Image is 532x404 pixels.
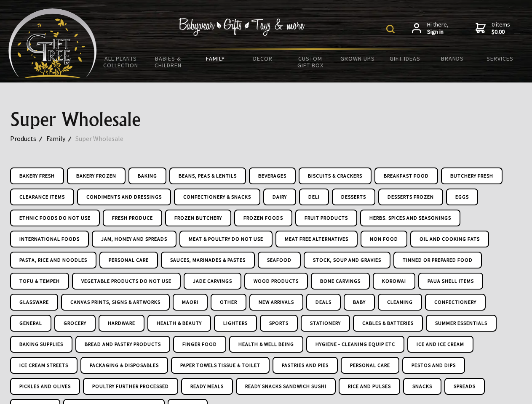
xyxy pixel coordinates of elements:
a: Gift Ideas [381,50,429,67]
a: Paua Shell Items [418,273,483,290]
a: Custom Gift Box [286,50,334,74]
a: Family [192,50,239,67]
a: Fruit Products [295,210,357,226]
a: Packaging & Disposables [80,357,168,374]
a: Vegetable Products DO NOT USE [72,273,181,290]
a: Baking Supplies [10,336,72,353]
a: Oil and Cooking Fats [410,231,489,247]
a: Jade Carvings [184,273,241,290]
a: 0 items$0.00 [476,21,510,36]
a: Rice And Pulses [339,378,400,395]
a: Wood Products [244,273,308,290]
a: Jam, Honey and Spreads [92,231,176,247]
a: Services [476,50,524,67]
a: Korowai [373,273,415,290]
a: Eggs [446,189,478,205]
a: Baking [128,167,166,184]
a: Summer Essentials [426,315,497,332]
a: Frozen Foods [234,210,292,226]
a: Pickles And Olives [10,378,80,395]
a: Desserts [332,189,375,205]
a: Frozen Butchery [165,210,231,226]
a: Other [211,294,246,311]
strong: Sign in [427,28,449,36]
a: Glassware [10,294,58,311]
a: International Foods [10,231,89,247]
a: Baby [344,294,375,311]
a: Finger Food [173,336,226,353]
a: Spreads [444,378,485,395]
a: Ice And Ice Cream [407,336,473,353]
a: Beans, Peas & Lentils [169,167,246,184]
a: Poultry Further Processed [83,378,178,395]
h1: Super Wholesale [10,109,522,130]
span: Hi there, [427,21,449,36]
a: Confectionery [425,294,486,311]
a: Cleaning [378,294,422,311]
a: Meat Free Alternatives [275,231,358,247]
a: Deals [306,294,341,311]
a: Health & Beauty [147,315,211,332]
a: Seafood [258,252,301,268]
a: Hardware [99,315,144,332]
a: Grocery [54,315,96,332]
a: Fresh Produce [103,210,162,226]
a: Meat & Poultry DO NOT USE [179,231,273,247]
a: Health & Well Being [229,336,303,353]
a: Breakfast Food [374,167,438,184]
a: Personal Care [99,252,158,268]
a: Snacks [403,378,441,395]
a: General [10,315,51,332]
a: Tofu & Tempeh [10,273,69,290]
a: Sauces, Marinades & Pastes [161,252,255,268]
a: Deli [299,189,329,205]
strong: $0.00 [492,28,510,36]
a: Herbs. Spices and Seasonings [360,210,460,226]
a: Babies & Children [144,50,192,74]
a: Bone Carvings [311,273,370,290]
a: Products [10,133,46,144]
a: Decor [239,50,287,67]
a: Biscuits & Crackers [299,167,372,184]
a: Ice Cream Streets [10,357,78,374]
a: Pastries And Pies [273,357,338,374]
a: Hi there,Sign in [412,21,449,36]
a: Confectionery & Snacks [174,189,260,205]
a: Sports [260,315,298,332]
a: Super Wholesale [75,133,134,144]
a: Tinned or Prepared Food [393,252,482,268]
a: Hygiene - Cleaning Equip Etc [306,336,404,353]
a: Grown Ups [334,50,382,67]
a: Desserts Frozen [378,189,443,205]
a: Non Food [361,231,407,247]
a: Paper Towels Tissue & Toilet [171,357,270,374]
a: Bakery Frozen [67,167,126,184]
a: Pasta, Rice and Noodles [10,252,96,268]
a: Maori [173,294,208,311]
a: Pestos And Dips [402,357,465,374]
a: Bakery Fresh [10,167,64,184]
img: product search [386,25,395,33]
a: Stationery [301,315,350,332]
a: Personal Care [341,357,399,374]
a: Clearance Items [10,189,74,205]
a: Dairy [263,189,296,205]
a: Lighters [214,315,257,332]
a: All Plants Collection [97,50,144,74]
a: New Arrivals [249,294,303,311]
a: Stock, Soup and Gravies [304,252,390,268]
a: Butchery Fresh [441,167,503,184]
a: Cables & Batteries [353,315,423,332]
a: Condiments and Dressings [77,189,171,205]
a: Ready Meals [181,378,233,395]
a: Ethnic Foods DO NOT USE [10,210,100,226]
a: Ready Snacks Sandwich Sushi [236,378,336,395]
a: Brands [429,50,476,67]
span: 0 items [492,21,510,36]
a: Beverages [249,167,296,184]
a: Family [46,133,75,144]
a: Canvas Prints, Signs & Artworks [61,294,170,311]
img: Babywear - Gifts - Toys & more [179,18,305,36]
a: Bread And Pastry Products [75,336,170,353]
img: Babyware - Gifts - Toys and more... [8,8,97,78]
